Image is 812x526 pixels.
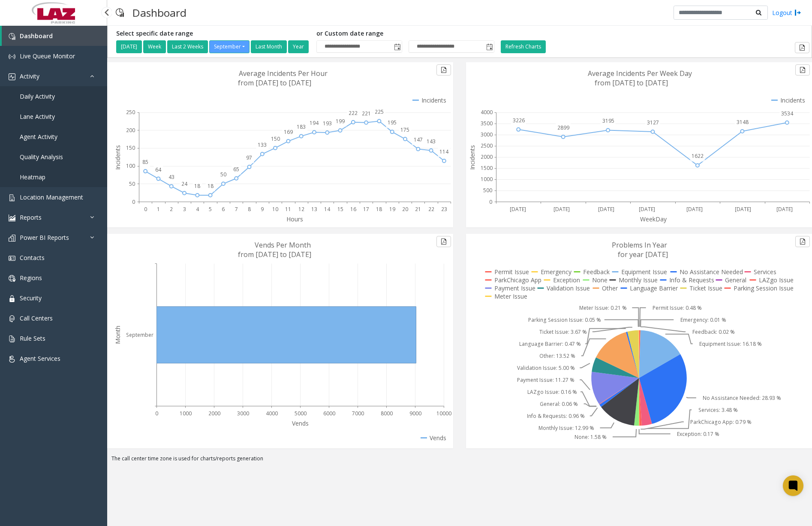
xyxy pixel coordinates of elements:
text: Equipment Issue: 16.18 % [699,340,762,348]
a: Logout [772,8,801,17]
span: Toggle popup [392,41,402,53]
text: Info & Requests: 0.96 % [527,412,585,420]
text: [DATE] [776,206,793,213]
text: 2000 [208,410,220,417]
button: Refresh Charts [501,40,546,53]
text: 10 [272,206,278,213]
text: from [DATE] to [DATE] [238,78,311,88]
text: 11 [285,206,291,213]
text: Emergency: 0.01 % [680,316,726,323]
text: 21 [415,206,421,213]
text: 65 [233,166,239,173]
text: 221 [362,110,371,117]
text: 222 [349,109,358,117]
span: Security [20,294,42,302]
text: Parking Session Issue: 0.05 % [528,316,601,323]
text: Meter Issue: 0.21 % [579,304,627,311]
text: 169 [284,128,293,136]
span: Rule Sets [20,334,45,342]
text: Average Incidents Per Week Day [588,69,692,78]
button: [DATE] [116,40,142,53]
button: Last Month [251,40,287,53]
text: 18 [208,182,214,190]
text: 7000 [352,410,364,417]
text: Services: 3.48 % [698,406,738,414]
img: 'icon' [9,356,15,363]
text: 0 [155,410,158,417]
text: 64 [155,166,162,173]
h3: Dashboard [128,2,191,23]
text: 150 [271,135,280,142]
text: 85 [142,158,148,166]
span: Call Centers [20,314,53,322]
text: 147 [414,136,423,143]
text: 3127 [647,119,659,126]
img: 'icon' [9,215,15,221]
img: pageIcon [116,2,124,23]
img: 'icon' [9,53,15,60]
span: Activity [20,72,39,80]
span: Agent Services [20,354,60,363]
span: Daily Activity [20,92,55,100]
text: Other: 13.52 % [539,352,575,360]
text: 8 [248,206,251,213]
text: 8000 [381,410,393,417]
button: Export to pdf [436,236,451,247]
text: 22 [428,206,434,213]
text: 3500 [481,120,493,127]
text: 12 [298,206,304,213]
text: 195 [388,119,397,126]
text: 17 [363,206,369,213]
text: [DATE] [553,206,570,213]
text: WeekDay [640,215,667,223]
text: 114 [439,148,449,155]
text: Payment Issue: 11.27 % [517,376,574,384]
text: 6000 [323,410,335,417]
text: 50 [129,180,135,187]
img: 'icon' [9,295,15,302]
text: 100 [126,162,135,169]
text: 20 [402,206,408,213]
text: 3226 [513,117,525,124]
text: 6 [222,206,225,213]
text: Monthly Issue: 12.99 % [538,424,594,432]
h5: or Custom date range [316,30,494,37]
text: [DATE] [510,206,526,213]
span: Lane Activity [20,112,55,121]
img: logout [794,8,801,17]
button: Year [288,40,309,53]
span: Reports [20,213,42,221]
span: Heatmap [20,173,45,181]
text: Average Incidents Per Hour [239,69,328,78]
text: 9000 [409,410,421,417]
span: Dashboard [20,32,53,40]
text: 1622 [692,152,704,160]
text: Vends Per Month [255,240,311,250]
text: 0 [132,198,135,206]
img: 'icon' [9,275,15,282]
text: 4000 [481,109,493,116]
text: Vends [292,419,309,427]
img: 'icon' [9,336,15,342]
text: 4000 [266,410,278,417]
text: from [DATE] to [DATE] [595,78,668,88]
text: 133 [258,141,267,148]
span: Power BI Reports [20,233,69,242]
text: [DATE] [598,206,614,213]
text: 200 [126,127,135,134]
text: 19 [389,206,395,213]
text: 1500 [481,164,493,172]
text: 2899 [557,124,569,131]
text: 18 [376,206,382,213]
div: The call center time zone is used for charts/reports generation [107,455,812,467]
button: September [209,40,250,53]
text: Month [114,326,122,344]
text: Incidents [468,145,476,170]
text: 250 [126,109,135,116]
text: 143 [427,138,436,145]
button: Export to pdf [795,64,810,76]
text: 24 [181,180,188,187]
span: Quality Analysis [20,153,63,161]
text: 43 [168,173,174,181]
text: 1 [157,206,160,213]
